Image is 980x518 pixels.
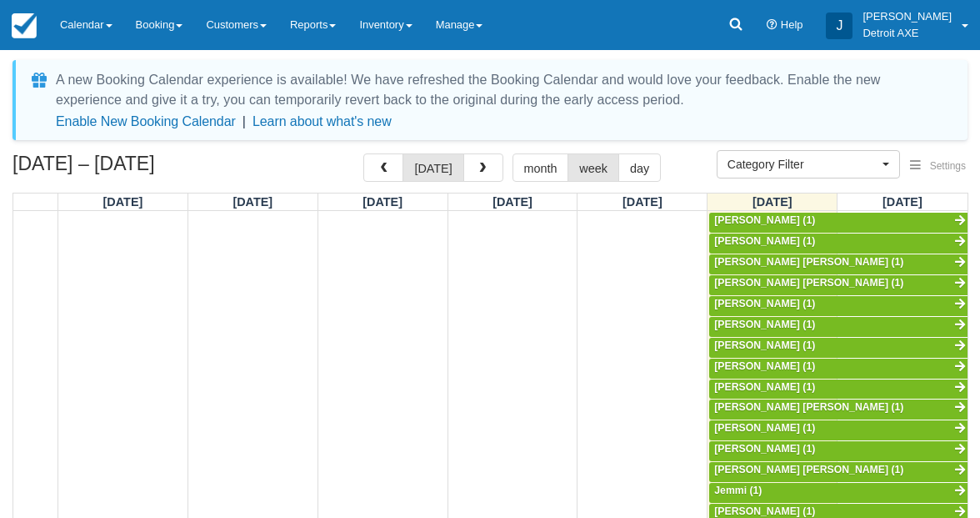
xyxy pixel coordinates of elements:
[714,277,903,289] span: [PERSON_NAME] [PERSON_NAME] (1)
[56,70,947,110] div: A new Booking Calendar experience is available! We have refreshed the Booking Calendar and would ...
[714,422,815,434] span: [PERSON_NAME] (1)
[618,153,661,182] button: day
[103,195,143,209] span: [DATE]
[714,381,815,393] span: [PERSON_NAME] (1)
[714,360,815,372] span: [PERSON_NAME] (1)
[709,254,967,274] a: [PERSON_NAME] [PERSON_NAME] (1)
[12,153,223,184] h2: [DATE] – [DATE]
[727,156,878,173] span: Category Filter
[862,8,952,25] p: [PERSON_NAME]
[709,462,967,482] a: [PERSON_NAME] [PERSON_NAME] (1)
[362,195,402,209] span: [DATE]
[709,359,967,379] a: [PERSON_NAME] (1)
[714,505,815,517] span: [PERSON_NAME] (1)
[709,317,967,337] a: [PERSON_NAME] (1)
[709,275,967,295] a: [PERSON_NAME] [PERSON_NAME] (1)
[781,18,803,31] span: Help
[717,150,900,179] button: Category Filter
[709,380,967,400] a: [PERSON_NAME] (1)
[930,160,966,172] span: Settings
[714,443,815,455] span: [PERSON_NAME] (1)
[714,298,815,309] span: [PERSON_NAME] (1)
[232,195,272,209] span: [DATE]
[862,25,952,42] p: Detroit AXE
[714,464,903,475] span: [PERSON_NAME] [PERSON_NAME] (1)
[900,154,976,179] button: Settings
[714,319,815,330] span: [PERSON_NAME] (1)
[767,20,777,31] i: Help
[882,195,922,209] span: [DATE]
[709,213,967,233] a: [PERSON_NAME] (1)
[714,256,903,268] span: [PERSON_NAME] [PERSON_NAME] (1)
[714,485,762,496] span: Jemmi (1)
[709,420,967,440] a: [PERSON_NAME] (1)
[709,483,967,503] a: Jemmi (1)
[567,153,619,182] button: week
[709,338,967,358] a: [PERSON_NAME] (1)
[622,195,662,209] span: [DATE]
[826,13,852,39] div: J
[12,13,37,38] img: checkfront-main-nav-mini-logo.png
[709,296,967,316] a: [PERSON_NAME] (1)
[709,400,967,420] a: [PERSON_NAME] [PERSON_NAME] (1)
[242,114,246,128] span: |
[492,195,532,209] span: [DATE]
[709,234,967,254] a: [PERSON_NAME] (1)
[709,441,967,461] a: [PERSON_NAME] (1)
[714,214,815,226] span: [PERSON_NAME] (1)
[714,401,903,413] span: [PERSON_NAME] [PERSON_NAME] (1)
[402,153,463,182] button: [DATE]
[714,339,815,351] span: [PERSON_NAME] (1)
[56,113,236,130] button: Enable New Booking Calendar
[512,153,569,182] button: month
[714,235,815,247] span: [PERSON_NAME] (1)
[752,195,792,209] span: [DATE]
[252,114,392,128] a: Learn about what's new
